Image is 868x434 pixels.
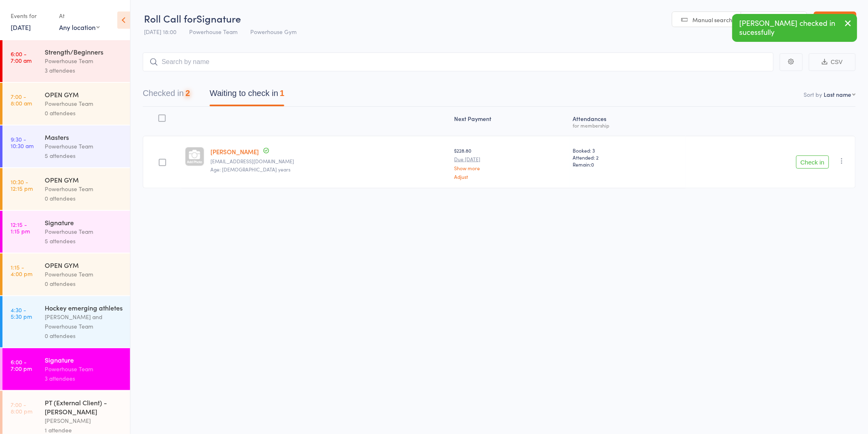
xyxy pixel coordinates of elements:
[2,348,130,390] a: 6:00 -7:00 pmSignaturePowerhouse Team3 attendees
[814,11,857,28] a: Exit roll call
[2,211,130,253] a: 12:15 -1:15 pmSignaturePowerhouse Team5 attendees
[45,331,123,340] div: 0 attendees
[45,47,123,56] div: Strength/Beginners
[11,306,32,320] time: 4:30 - 5:30 pm
[45,355,123,364] div: Signature
[45,270,123,279] div: Powerhouse Team
[455,147,566,179] div: $228.80
[45,66,123,75] div: 3 attendees
[569,110,686,132] div: Atten­dances
[451,110,570,132] div: Next Payment
[11,178,33,192] time: 10:30 - 12:15 pm
[59,9,100,23] div: At
[210,85,284,106] button: Waiting to check in1
[45,416,123,425] div: [PERSON_NAME]
[732,14,857,42] div: [PERSON_NAME] checked in sucessfully
[809,53,856,71] button: CSV
[45,90,123,99] div: OPEN GYM
[144,11,196,25] span: Roll Call for
[45,194,123,203] div: 0 attendees
[11,359,32,372] time: 6:00 - 7:00 pm
[45,398,123,416] div: PT (External Client) - [PERSON_NAME]
[2,40,130,82] a: 6:00 -7:00 amStrength/BeginnersPowerhouse Team3 attendees
[45,108,123,118] div: 0 attendees
[11,264,32,277] time: 1:15 - 4:00 pm
[280,89,284,98] div: 1
[250,27,297,36] span: Powerhouse Gym
[11,50,32,64] time: 6:00 - 7:00 am
[11,93,32,106] time: 7:00 - 8:00 am
[45,142,123,151] div: Powerhouse Team
[11,401,32,414] time: 7:00 - 8:00 pm
[573,147,683,154] span: Booked: 3
[591,161,594,168] span: 0
[45,175,123,184] div: OPEN GYM
[2,296,130,347] a: 4:30 -5:30 pmHockey emerging athletes[PERSON_NAME] and Powerhouse Team0 attendees
[45,56,123,66] div: Powerhouse Team
[45,312,123,331] div: [PERSON_NAME] and Powerhouse Team
[2,168,130,210] a: 10:30 -12:15 pmOPEN GYMPowerhouse Team0 attendees
[45,303,123,312] div: Hockey emerging athletes
[455,174,566,179] a: Adjust
[45,236,123,246] div: 5 attendees
[455,165,566,171] a: Show more
[144,27,176,36] span: [DATE] 18:00
[189,27,238,36] span: Powerhouse Team
[45,374,123,383] div: 3 attendees
[573,154,683,161] span: Attended: 2
[11,136,34,149] time: 9:30 - 10:30 am
[824,90,852,98] div: Last name
[143,53,774,71] input: Search by name
[45,132,123,142] div: Masters
[185,89,190,98] div: 2
[45,184,123,194] div: Powerhouse Team
[143,85,190,106] button: Checked in2
[45,227,123,236] div: Powerhouse Team
[455,156,566,162] small: Due [DATE]
[211,147,259,156] a: [PERSON_NAME]
[211,158,448,164] small: jodiemuldoon93@gmail.com
[796,155,829,169] button: Check in
[211,166,291,173] span: Age: [DEMOGRAPHIC_DATA] years
[573,161,683,168] span: Remain:
[573,123,683,128] div: for membership
[45,279,123,288] div: 0 attendees
[2,83,130,125] a: 7:00 -8:00 amOPEN GYMPowerhouse Team0 attendees
[2,126,130,167] a: 9:30 -10:30 amMastersPowerhouse Team5 attendees
[45,218,123,227] div: Signature
[45,99,123,108] div: Powerhouse Team
[2,254,130,295] a: 1:15 -4:00 pmOPEN GYMPowerhouse Team0 attendees
[693,16,733,24] span: Manual search
[804,90,822,98] label: Sort by
[45,364,123,374] div: Powerhouse Team
[11,9,51,23] div: Events for
[45,260,123,270] div: OPEN GYM
[196,11,241,25] span: Signature
[45,151,123,160] div: 5 attendees
[59,23,100,32] div: Any location
[11,221,30,234] time: 12:15 - 1:15 pm
[11,23,31,32] a: [DATE]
